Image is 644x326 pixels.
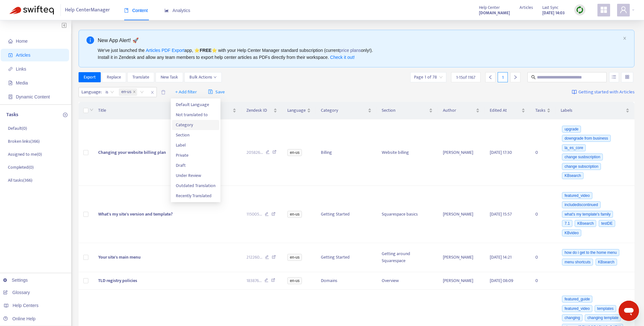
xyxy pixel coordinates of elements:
span: en-us [287,149,302,156]
span: Author [443,107,475,114]
img: Swifteq [10,6,54,15]
span: testDE [599,220,615,227]
span: search [531,75,536,79]
td: [PERSON_NAME] [438,243,485,272]
span: Under Review [176,172,215,179]
th: Language [282,102,316,119]
span: Outdated Translation [176,182,215,189]
span: Analytics [164,8,190,13]
span: how do i get to the home menu [562,249,619,256]
a: Check it out! [330,55,355,60]
span: book [124,8,129,13]
span: appstore [600,6,608,14]
span: close [133,90,136,94]
td: Billing [316,119,377,186]
div: 1 [498,72,508,82]
span: Tasks [535,107,545,114]
a: Settings [3,278,28,283]
td: Squarespace basics [377,186,437,243]
button: Export [79,72,101,82]
span: Translate [132,74,149,81]
img: sync.dc5367851b00ba804db3.png [576,6,584,14]
td: Getting Started [316,186,377,243]
span: Edited At [490,107,520,114]
th: Zendesk ID [241,102,283,119]
span: KBsearch [596,259,617,266]
span: 183876 ... [246,277,262,284]
span: featured_guide [562,296,592,303]
p: Default ( 0 ) [8,125,27,132]
td: 0 [530,272,556,290]
span: Home [16,39,28,44]
td: [PERSON_NAME] [438,272,485,290]
th: Author [438,102,485,119]
span: Media [16,80,28,85]
td: 0 [530,119,556,186]
span: Bulk Actions [189,74,217,81]
button: unordered-list [609,72,619,82]
span: changing template [585,314,621,321]
span: down [214,76,217,79]
span: en-us [287,211,302,218]
span: Recently Translated [176,192,215,199]
span: is [105,87,114,97]
span: Dynamic Content [16,94,50,99]
td: 0 [530,186,556,243]
span: Help Center [479,4,500,11]
p: Assigned to me ( 0 ) [8,151,42,158]
span: Your site's main menu [98,254,141,261]
button: Translate [127,72,154,82]
span: delete [161,90,166,95]
span: Help Center Manager [65,4,110,16]
span: change subscription [562,163,601,170]
div: New App Alert! 🚀 [98,36,621,44]
th: Category [316,102,377,119]
span: Last Sync [542,4,558,11]
span: down [90,108,93,112]
span: left [488,75,493,79]
span: featured_video [562,305,592,312]
span: includediscontinued [562,201,600,208]
span: New Task [161,74,178,81]
p: Broken links ( 366 ) [8,138,40,145]
td: [PERSON_NAME] [438,119,485,186]
span: What's my site's version and template? [98,210,173,218]
strong: [DATE] 14:03 [542,9,565,16]
span: Links [16,66,26,72]
img: image-link [572,90,577,95]
a: price plans [340,48,361,53]
td: Overview [377,272,437,290]
span: en-us [287,254,302,261]
iframe: Button to launch messaging window [619,301,639,321]
span: KBsearch [562,172,583,179]
div: We've just launched the app, ⭐ ⭐️ with your Help Center Manager standard subscription (current on... [98,47,621,61]
span: Title [98,107,231,114]
span: + Add filter [175,88,197,96]
span: Private [176,152,215,159]
span: Category [176,122,215,129]
button: Bulk Actionsdown [184,72,222,82]
span: downgrade from business [562,135,610,142]
span: Draft [176,162,215,169]
span: Section [382,107,427,114]
span: la_es_core [562,144,586,151]
span: en-us [121,88,131,96]
th: Labels [556,102,634,119]
span: KBsearch [575,220,596,227]
th: Section [377,102,437,119]
span: change susbscription [562,154,603,160]
span: Category [321,107,367,114]
span: TLD registry policies [98,277,137,284]
span: 115005 ... [246,211,262,218]
a: Articles PDF Export [146,48,184,53]
span: templates [595,305,616,312]
span: [DATE] 15:57 [490,210,512,218]
span: 7.1 [562,220,572,227]
span: unordered-list [612,75,616,79]
span: link [8,67,13,71]
span: KBvideo [562,229,581,236]
td: 0 [530,243,556,272]
button: close [623,36,627,41]
span: menu shortcuts [562,259,593,266]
